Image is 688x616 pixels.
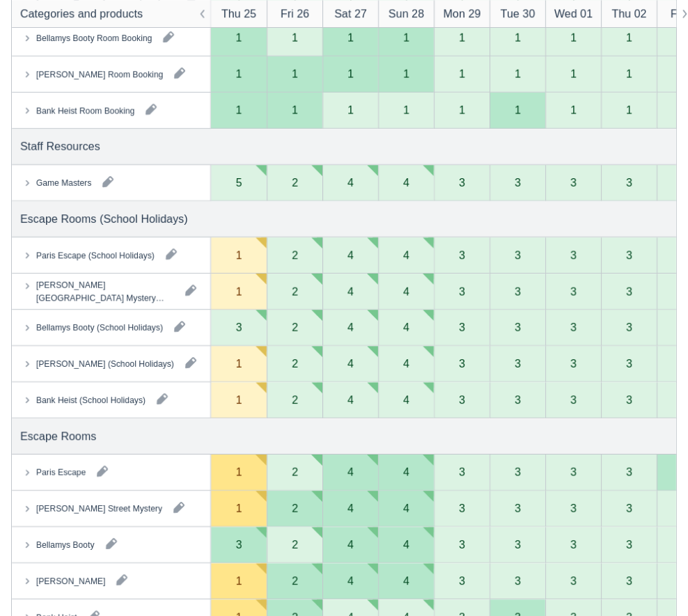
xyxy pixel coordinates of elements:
div: 3 [626,467,632,478]
div: 3 [626,576,632,587]
div: 4 [403,250,409,261]
div: 3 [515,358,521,370]
div: 3 [570,503,577,514]
div: 2 [292,395,298,406]
div: 3 [570,467,577,478]
div: 3 [459,576,465,587]
div: 3 [626,286,632,297]
div: [PERSON_NAME] (School Holidays) [36,358,174,370]
div: 4 [403,576,409,587]
div: Bellamys Booty (School Holidays) [36,322,163,334]
div: 4 [403,177,409,189]
div: 2 [292,322,298,333]
div: 1 [236,467,242,478]
div: 3 [459,322,465,333]
div: 3 [515,539,521,551]
div: 3 [515,322,521,333]
div: 3 [570,576,577,587]
div: 1 [236,395,242,406]
div: 1 [403,69,409,80]
div: 4 [403,467,409,478]
div: 4 [347,576,354,587]
div: 3 [626,503,632,514]
div: 3 [626,177,632,189]
div: 1 [403,105,409,116]
div: 4 [347,177,354,189]
div: 3 [570,322,577,333]
div: 3 [236,322,242,333]
div: 3 [570,539,577,551]
div: Sun 28 [389,6,424,22]
div: 3 [459,395,465,406]
div: Staff Resources [20,139,100,155]
div: 2 [292,286,298,297]
div: 3 [626,322,632,333]
div: 1 [570,105,577,116]
div: 3 [459,467,465,478]
div: 1 [515,33,521,44]
div: 1 [515,69,521,80]
div: 1 [347,69,354,80]
div: [PERSON_NAME] Room Booking [36,68,163,81]
div: Fri 26 [281,6,309,22]
div: 1 [570,69,577,80]
div: Bank Heist (School Holidays) [36,394,146,406]
div: 1 [236,105,242,116]
div: 1 [459,105,465,116]
div: 2 [292,539,298,551]
div: 4 [403,358,409,370]
div: 3 [515,576,521,587]
div: [PERSON_NAME][GEOGRAPHIC_DATA] Mystery (School Holidays) [36,279,174,304]
div: 4 [403,503,409,514]
div: 4 [403,322,409,333]
div: Thu 25 [221,6,256,22]
div: 2 [292,576,298,587]
div: Bellamys Booty [36,539,95,551]
div: 1 [626,105,632,116]
div: 3 [515,250,521,261]
div: 3 [626,395,632,406]
div: 1 [236,33,242,44]
div: 1 [236,503,242,514]
div: 1 [403,33,409,44]
div: 1 [236,358,242,370]
div: 1 [515,105,521,116]
div: 3 [515,467,521,478]
div: Game Masters [36,177,91,189]
div: 4 [347,358,354,370]
div: Escape Rooms (School Holidays) [20,211,188,228]
div: 1 [236,576,242,587]
div: 1 [570,33,577,44]
div: 4 [347,250,354,261]
div: 3 [626,250,632,261]
div: 4 [403,286,409,297]
div: [PERSON_NAME] [36,575,105,587]
div: Tue 30 [501,6,535,22]
div: 3 [626,358,632,370]
div: 3 [570,250,577,261]
div: 3 [515,286,521,297]
div: 4 [403,539,409,551]
div: 1 [347,33,354,44]
div: 4 [347,467,354,478]
div: 1 [626,69,632,80]
div: 1 [459,69,465,80]
div: 3 [570,177,577,189]
div: 2 [292,358,298,370]
div: 1 [236,250,242,261]
div: 2 [292,250,298,261]
div: 2 [292,503,298,514]
div: 4 [347,322,354,333]
div: Paris Escape [36,466,86,479]
div: 1 [292,105,298,116]
div: 1 [347,105,354,116]
div: 4 [347,395,354,406]
div: 1 [236,69,242,80]
div: Categories and products [20,6,143,22]
div: 3 [515,177,521,189]
div: 3 [459,539,465,551]
div: 1 [292,69,298,80]
div: 1 [292,33,298,44]
div: Sat 27 [334,6,367,22]
div: Escape Rooms [20,428,96,445]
